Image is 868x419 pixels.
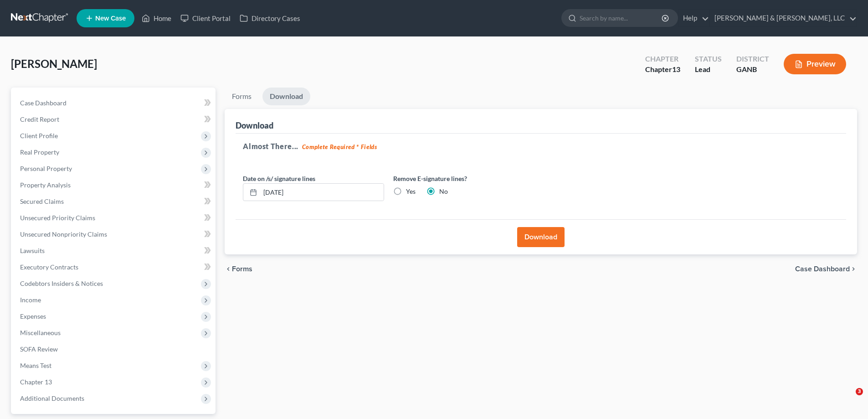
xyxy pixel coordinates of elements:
div: District [736,54,769,64]
span: Expenses [20,312,46,320]
strong: Complete Required * Fields [302,143,377,150]
a: Property Analysis [13,177,216,193]
a: Client Portal [176,10,235,26]
label: No [439,187,448,196]
span: New Case [95,15,126,22]
a: Unsecured Nonpriority Claims [13,226,216,243]
a: Case Dashboard chevron_right [795,265,857,273]
span: Case Dashboard [20,99,67,107]
a: Unsecured Priority Claims [13,210,216,226]
i: chevron_right [850,265,857,273]
a: Home [137,10,176,26]
span: Real Property [20,148,59,156]
span: Means Test [20,362,51,369]
span: [PERSON_NAME] [11,57,97,70]
span: Property Analysis [20,181,71,189]
div: Chapter [645,64,680,75]
span: Miscellaneous [20,329,61,336]
a: Secured Claims [13,193,216,210]
label: Yes [406,187,416,196]
span: Client Profile [20,132,58,140]
div: GANB [736,64,769,75]
span: SOFA Review [20,345,58,353]
a: Lawsuits [13,243,216,259]
div: Download [236,120,273,131]
a: Forms [225,88,259,105]
span: Chapter 13 [20,378,52,386]
button: Preview [784,54,846,74]
a: [PERSON_NAME] & [PERSON_NAME], LLC [710,10,857,26]
a: Credit Report [13,111,216,128]
span: Forms [232,265,252,273]
iframe: Intercom live chat [837,388,859,410]
a: Directory Cases [235,10,305,26]
div: Chapter [645,54,680,64]
span: Personal Property [20,165,72,172]
input: MM/DD/YYYY [260,184,384,201]
a: SOFA Review [13,341,216,357]
button: Download [517,227,565,247]
span: 3 [856,388,863,395]
label: Date on /s/ signature lines [243,174,315,183]
span: Credit Report [20,115,59,123]
div: Lead [695,64,722,75]
span: Case Dashboard [795,265,850,273]
div: Status [695,54,722,64]
span: Lawsuits [20,247,45,254]
input: Search by name... [580,10,663,26]
a: Download [262,88,310,105]
a: Help [678,10,709,26]
span: Codebtors Insiders & Notices [20,279,103,287]
button: chevron_left Forms [225,265,265,273]
span: Additional Documents [20,394,84,402]
span: Unsecured Priority Claims [20,214,95,222]
span: Unsecured Nonpriority Claims [20,230,107,238]
a: Case Dashboard [13,95,216,111]
i: chevron_left [225,265,232,273]
span: Secured Claims [20,197,64,205]
h5: Almost There... [243,141,839,152]
span: Executory Contracts [20,263,78,271]
label: Remove E-signature lines? [393,174,534,183]
span: 13 [672,65,680,73]
span: Income [20,296,41,304]
a: Executory Contracts [13,259,216,275]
